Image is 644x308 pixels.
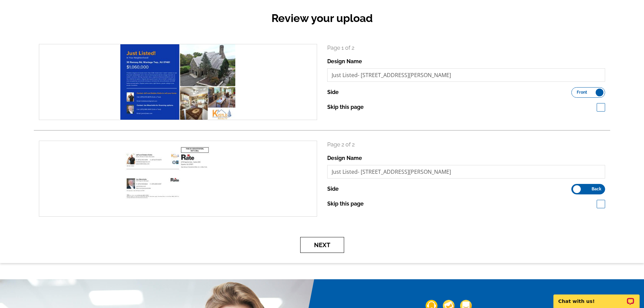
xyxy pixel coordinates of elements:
input: File Name [327,68,605,82]
span: Front [577,91,587,94]
h2: Review your upload [34,12,610,25]
span: Back [592,187,601,191]
label: Design Name [327,154,362,162]
label: Skip this page [327,103,364,111]
label: Skip this page [327,200,364,208]
label: Design Name [327,57,362,66]
p: Page 2 of 2 [327,141,605,149]
p: Page 1 of 2 [327,44,605,52]
button: Next [300,237,344,253]
label: Side [327,185,339,193]
label: Side [327,88,339,96]
iframe: LiveChat chat widget [549,287,644,308]
input: File Name [327,165,605,179]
